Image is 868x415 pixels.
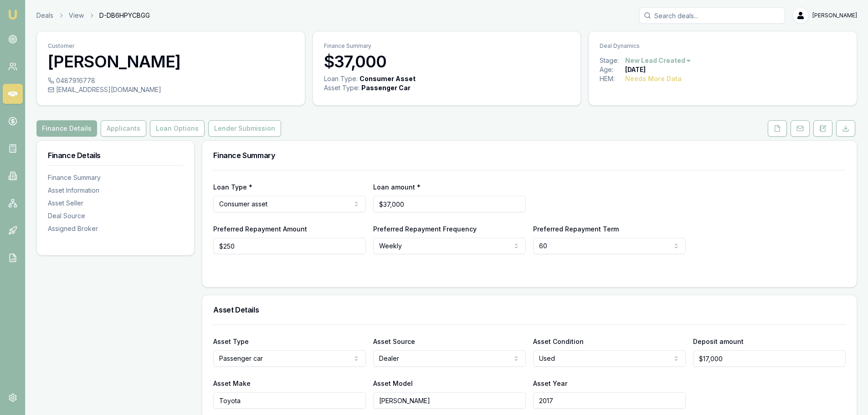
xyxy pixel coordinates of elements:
a: Finance Details [36,120,99,137]
label: Preferred Repayment Frequency [373,225,477,233]
img: emu-icon-u.png [7,9,18,20]
h3: [PERSON_NAME] [48,52,294,71]
div: Stage: [600,56,625,65]
label: Preferred Repayment Amount [213,225,307,233]
div: Deal Source [48,211,183,220]
span: D-DB6HPYCBGG [99,11,150,20]
h3: $37,000 [324,52,570,71]
input: Search deals [639,7,785,24]
h3: Asset Details [213,306,846,313]
button: Finance Details [36,120,97,137]
div: Asset Information [48,186,183,195]
h3: Finance Summary [213,152,846,159]
div: Assigned Broker [48,224,183,233]
button: New Lead Created [625,56,692,65]
div: Consumer Asset [360,74,416,83]
div: Passenger Car [361,83,411,92]
input: $ [373,196,526,212]
label: Asset Make [213,379,251,387]
div: Loan Type: [324,74,358,83]
label: Asset Model [373,379,413,387]
span: [PERSON_NAME] [812,12,857,19]
label: Preferred Repayment Term [533,225,619,233]
label: Asset Year [533,379,567,387]
div: [EMAIL_ADDRESS][DOMAIN_NAME] [48,85,294,94]
div: Age: [600,65,625,74]
input: $ [213,238,366,254]
div: Asset Type : [324,83,360,92]
div: Finance Summary [48,173,183,182]
label: Asset Type [213,338,249,345]
p: Customer [48,42,294,50]
label: Loan amount * [373,183,421,191]
label: Loan Type * [213,183,252,191]
a: Lender Submission [206,120,283,137]
label: Deposit amount [693,338,744,345]
a: View [69,11,84,20]
div: 0487916778 [48,76,294,85]
label: Asset Condition [533,338,584,345]
div: [DATE] [625,65,646,74]
a: Deals [36,11,53,20]
div: Needs More Data [625,74,682,83]
button: Lender Submission [208,120,281,137]
a: Applicants [99,120,148,137]
h3: Finance Details [48,152,183,159]
label: Asset Source [373,338,415,345]
button: Applicants [101,120,146,137]
p: Deal Dynamics [600,42,846,50]
div: HEM: [600,74,625,83]
div: Asset Seller [48,199,183,208]
p: Finance Summary [324,42,570,50]
a: Loan Options [148,120,206,137]
input: $ [693,350,846,367]
nav: breadcrumb [36,11,150,20]
button: Loan Options [150,120,205,137]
